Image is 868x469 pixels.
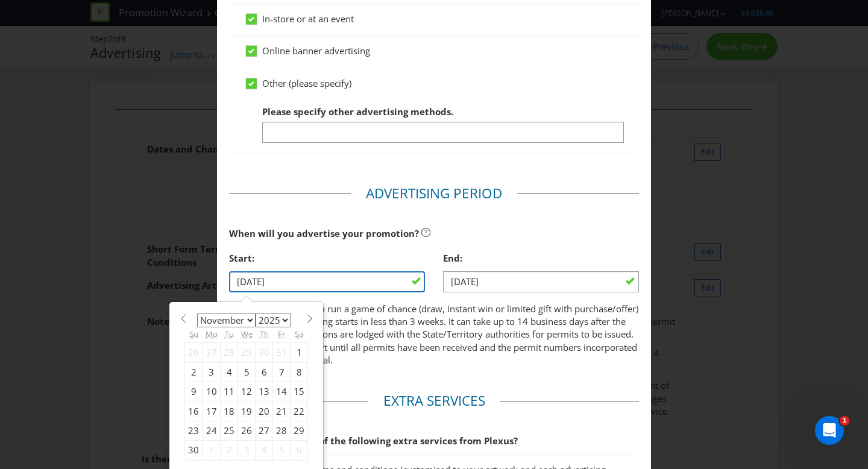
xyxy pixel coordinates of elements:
div: 12 [238,382,256,401]
div: 26 [238,421,256,441]
span: Would you like any of the following extra services from Plexus? [229,435,518,447]
div: 2 [221,441,238,460]
div: 7 [273,362,291,382]
div: Start: [229,246,425,271]
div: 30 [185,441,203,460]
div: 19 [238,401,256,421]
div: 13 [256,382,273,401]
div: 3 [203,362,221,382]
div: 31 [273,343,291,362]
span: When will you advertise your promotion? [229,227,419,239]
abbr: Tuesday [225,329,234,339]
div: 21 [273,401,291,421]
div: 5 [273,441,291,460]
div: 3 [238,441,256,460]
div: 8 [291,362,308,382]
div: 5 [238,362,256,382]
div: 4 [256,441,273,460]
div: 4 [221,362,238,382]
div: 16 [185,401,203,421]
div: 6 [291,441,308,460]
div: 18 [221,401,238,421]
iframe: Intercom live chat [815,416,844,445]
input: DD/MM/YY [229,271,425,292]
legend: Advertising Period [351,184,517,203]
abbr: Sunday [189,329,198,339]
div: 10 [203,382,221,401]
div: 24 [203,421,221,441]
legend: Extra Services [368,391,500,411]
input: DD/MM/YY [443,271,639,292]
abbr: Thursday [260,329,269,339]
div: 1 [203,441,221,460]
div: 22 [291,401,308,421]
div: 26 [185,343,203,362]
div: 1 [291,343,308,362]
div: End: [443,246,639,271]
div: 28 [221,343,238,362]
span: Please specify other advertising methods. [262,105,453,118]
div: 27 [203,343,221,362]
abbr: Monday [206,329,218,339]
div: 14 [273,382,291,401]
abbr: Friday [278,329,285,339]
div: 25 [221,421,238,441]
div: 20 [256,401,273,421]
p: You may not be able to run a game of chance (draw, instant win or limited gift with purchase/offe... [229,303,639,367]
div: 30 [256,343,273,362]
span: Other (please specify) [262,77,351,89]
span: 1 [840,416,849,426]
div: 17 [203,401,221,421]
div: 11 [221,382,238,401]
div: 23 [185,421,203,441]
div: 2 [185,362,203,382]
div: 6 [256,362,273,382]
span: Online banner advertising [262,45,370,57]
abbr: Wednesday [241,329,253,339]
abbr: Saturday [295,329,303,339]
span: In-store or at an event [262,13,354,25]
div: 28 [273,421,291,441]
div: 9 [185,382,203,401]
div: 29 [238,343,256,362]
div: 15 [291,382,308,401]
div: 27 [256,421,273,441]
div: 29 [291,421,308,441]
